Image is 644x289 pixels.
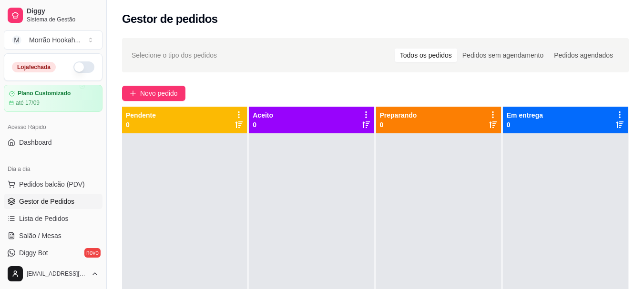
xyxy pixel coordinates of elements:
a: DiggySistema de Gestão [4,4,102,27]
a: Plano Customizadoaté 17/09 [4,85,102,112]
a: Lista de Pedidos [4,211,102,226]
button: Pedidos balcão (PDV) [4,177,102,192]
span: Novo pedido [140,88,178,99]
p: 0 [253,120,273,130]
button: Select a team [4,30,102,50]
div: Dia a dia [4,161,102,177]
button: [EMAIL_ADDRESS][DOMAIN_NAME] [4,262,102,285]
div: Acesso Rápido [4,120,102,135]
div: Loja fechada [12,62,56,72]
div: Morrão Hookah ... [29,35,81,45]
span: Lista de Pedidos [19,214,69,223]
span: Sistema de Gestão [27,16,99,23]
span: Salão / Mesas [19,231,61,240]
p: 0 [507,120,543,130]
h2: Gestor de pedidos [122,11,218,27]
p: 0 [380,120,417,130]
a: Diggy Botnovo [4,245,102,260]
p: Pendente [126,110,156,120]
p: Aceito [253,110,273,120]
span: plus [130,90,136,97]
article: Plano Customizado [18,90,71,97]
div: Pedidos sem agendamento [457,49,549,62]
p: Preparando [380,110,417,120]
a: Dashboard [4,135,102,150]
a: Salão / Mesas [4,228,102,243]
p: Em entrega [507,110,543,120]
span: [EMAIL_ADDRESS][DOMAIN_NAME] [27,270,87,278]
button: Novo pedido [122,86,185,101]
span: M [12,35,21,45]
span: Pedidos balcão (PDV) [19,179,85,189]
p: 0 [126,120,156,130]
a: Gestor de Pedidos [4,194,102,209]
div: Todos os pedidos [395,49,457,62]
span: Diggy [27,7,99,16]
span: Dashboard [19,138,52,147]
span: Gestor de Pedidos [19,197,74,206]
div: Pedidos agendados [549,49,618,62]
span: Selecione o tipo dos pedidos [132,50,217,60]
span: Diggy Bot [19,248,48,258]
article: até 17/09 [16,99,40,107]
button: Alterar Status [73,61,94,73]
